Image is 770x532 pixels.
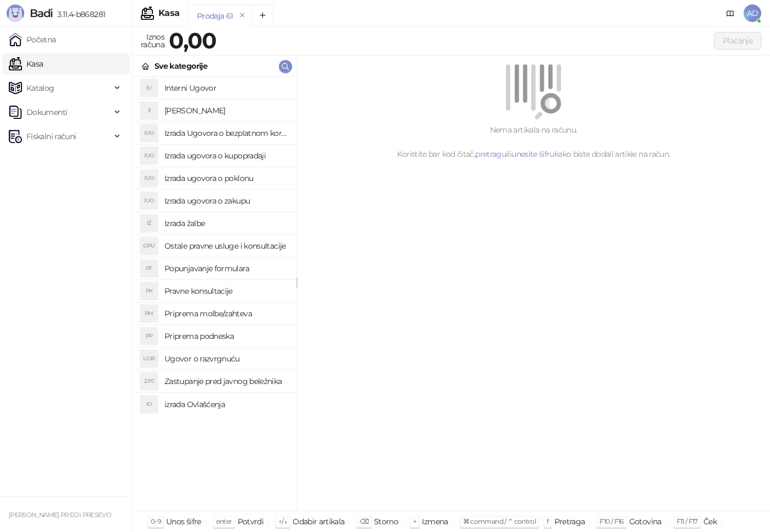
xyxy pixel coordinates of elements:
div: ZPJ [140,372,158,390]
button: Plaćanje [714,32,761,50]
div: IUO [140,147,158,164]
h4: Izrada ugovora o kupopradaji [164,147,288,164]
div: Izmena [422,514,448,529]
div: Storno [374,514,398,529]
div: PF [140,260,158,277]
div: Nema artikala na računu. Koristite bar kod čitač, ili kako biste dodali artikle na račun. [310,124,757,160]
div: Kasa [158,9,179,18]
h4: Priprema podneska [164,327,288,345]
span: F10 / F16 [599,517,623,525]
a: Kasa [9,53,43,75]
span: enter [216,517,232,525]
h4: izrada Ovlašćenja [164,396,288,413]
span: 3.11.4-b868281 [53,9,105,19]
div: IU [140,79,158,97]
div: Potvrdi [238,514,264,529]
span: f [547,517,548,525]
span: 0-9 [151,517,161,525]
a: Dokumentacija [722,4,739,22]
div: Ček [703,514,717,529]
span: AD [744,4,761,22]
a: unesite šifru [512,149,554,159]
div: PP [140,327,158,345]
button: remove [235,11,250,20]
h4: Ostale pravne usluge i konsultacije [164,237,288,255]
div: IO [140,396,158,413]
div: Iznos računa [139,30,167,52]
button: Add tab [251,4,273,26]
span: Katalog [26,77,54,99]
div: OPU [140,237,158,255]
div: PK [140,282,158,300]
div: IUO [140,192,158,210]
div: Sve kategorije [155,60,207,72]
div: PM [140,305,158,322]
div: IUO [140,124,158,142]
div: IUO [140,169,158,187]
strong: 0,00 [169,27,216,54]
h4: Izrada žalbe [164,215,288,232]
span: Fiskalni računi [26,125,76,147]
div: II [140,102,158,119]
a: pretragu [475,149,506,159]
h4: [PERSON_NAME] [164,102,288,119]
span: + [413,517,416,525]
h4: Izrada ugovora o zakupu [164,192,288,210]
div: Prodaja 61 [197,10,233,22]
h4: Zastupanje pred javnog beležnika [164,372,288,390]
div: grid [133,77,296,511]
div: Odabir artikala [293,514,344,529]
div: Pretraga [554,514,585,529]
span: Dokumenti [26,101,67,123]
span: ↑/↓ [278,517,287,525]
div: IŽ [140,215,158,232]
div: Gotovina [629,514,662,529]
h4: Pravne konsultacije [164,282,288,300]
h4: Popunjavanje formulara [164,260,288,277]
a: Početna [9,29,56,51]
div: UOR [140,350,158,368]
h4: Ugovor o razvrgnuću [164,350,288,368]
h4: Priprema molbe/zahteva [164,305,288,322]
span: ⌫ [360,517,369,525]
span: Badi [30,7,53,20]
h4: Interni Ugovor [164,79,288,97]
span: ⌘ command / ⌃ control [463,517,536,525]
h4: Izrada ugovora o poklonu [164,169,288,187]
div: Unos šifre [166,514,201,529]
img: Logo [7,4,24,22]
span: F11 / F17 [676,517,698,525]
small: [PERSON_NAME] PR EDI PRESEVO [9,511,111,519]
h4: Izrada Ugovora o bezplatnom korišćenju zemljišta [164,124,288,142]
